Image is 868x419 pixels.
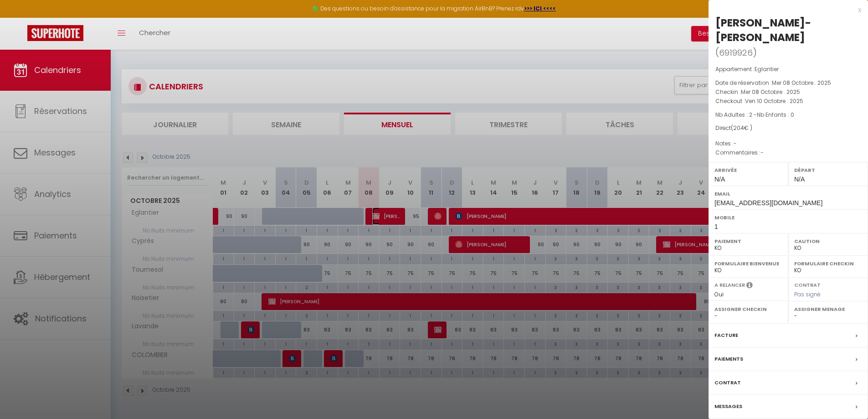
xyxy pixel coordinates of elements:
label: Paiements [714,354,743,364]
span: 6919926 [719,47,753,58]
label: Assigner Menage [794,305,862,314]
label: Formulaire Bienvenue [714,259,782,268]
label: Messages [714,402,742,411]
p: Date de réservation : [715,78,861,88]
p: Notes : [715,139,861,148]
label: Facture [714,331,738,340]
span: - [760,149,764,156]
span: - [734,140,737,147]
div: Direct [715,124,861,133]
p: Checkout : [715,97,861,106]
span: Eglantier [755,65,779,73]
span: 1 [714,223,718,230]
span: Pas signé [794,290,821,298]
p: Checkin : [715,88,861,97]
span: Ven 10 Octobre . 2025 [745,97,803,105]
div: x [709,5,861,16]
label: Email [714,189,862,198]
span: Mer 08 Octobre . 2025 [741,88,800,96]
label: Formulaire Checkin [794,259,862,268]
div: [PERSON_NAME]-[PERSON_NAME] [715,16,861,45]
label: Caution [794,237,862,246]
span: N/A [794,176,805,183]
label: A relancer [714,281,745,289]
span: ( ) [715,46,757,59]
i: Sélectionner OUI si vous souhaiter envoyer les séquences de messages post-checkout [746,281,753,291]
label: Contrat [794,281,821,287]
label: Départ [794,166,862,175]
label: Mobile [714,213,862,222]
p: Appartement : [715,65,861,74]
span: Nb Enfants : 0 [757,111,794,119]
span: Nb Adultes : 2 - [715,111,794,119]
span: Mer 08 Octobre . 2025 [772,79,831,87]
span: N/A [714,176,725,183]
label: Arrivée [714,166,782,175]
p: Commentaires : [715,148,861,157]
span: 204 [733,124,744,132]
span: ( € ) [731,124,752,132]
label: Contrat [714,378,741,388]
label: Paiement [714,237,782,246]
span: [EMAIL_ADDRESS][DOMAIN_NAME] [714,199,822,207]
label: Assigner Checkin [714,305,782,314]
